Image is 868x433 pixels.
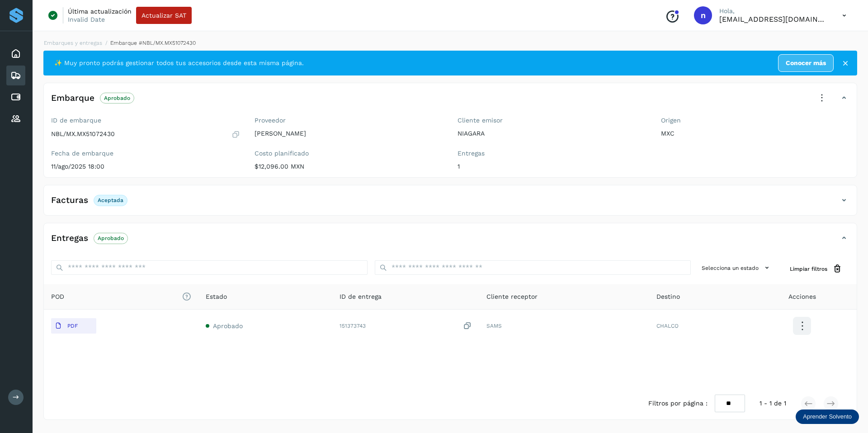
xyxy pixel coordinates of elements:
div: Aprender Solvento [796,409,859,424]
span: ID de entrega [340,292,382,301]
span: Filtros por página : [648,399,708,408]
span: ✨ Muy pronto podrás gestionar todos tus accesorios desde esta misma página. [54,58,304,68]
span: Aprobado [213,322,243,329]
span: 1 - 1 de 1 [759,399,786,408]
p: PDF [67,323,78,329]
p: MXC [661,130,850,137]
span: Acciones [788,292,816,301]
p: 11/ago/2025 18:00 [51,163,240,170]
p: Aprobado [104,95,130,101]
p: niagara+prod@solvento.mx [719,15,828,24]
label: Fecha de embarque [51,150,240,157]
span: Estado [206,292,227,301]
td: CHALCO [649,310,748,342]
p: Aceptada [98,197,123,203]
p: [PERSON_NAME] [255,130,443,137]
p: Hola, [719,7,828,15]
button: Actualizar SAT [136,7,192,24]
p: Última actualización [68,7,132,15]
nav: breadcrumb [43,39,857,47]
label: Entregas [458,150,646,157]
span: Embarque #NBL/MX.MX51072430 [110,40,196,46]
button: PDF [51,318,96,334]
label: Cliente emisor [458,117,646,124]
p: $12,096.00 MXN [255,163,443,170]
div: Embarques [6,66,25,85]
span: POD [51,292,191,301]
h4: Embarque [51,93,94,104]
div: EntregasAprobado [44,231,857,253]
label: Costo planificado [255,150,443,157]
h4: Facturas [51,195,88,206]
div: EmbarqueAprobado [44,90,857,113]
div: FacturasAceptada [44,193,857,215]
div: 151373743 [340,321,472,331]
a: Embarques y entregas [44,40,102,46]
button: Selecciona un estado [698,260,775,275]
h4: Entregas [51,233,88,244]
p: Aprobado [98,235,124,241]
p: Aprender Solvento [803,413,852,420]
label: Proveedor [255,117,443,124]
td: SAMS [479,310,649,342]
div: Proveedores [6,109,25,129]
label: ID de embarque [51,117,240,124]
p: 1 [458,163,646,170]
span: Limpiar filtros [790,265,827,273]
div: Cuentas por pagar [6,87,25,107]
p: NIAGARA [458,130,646,137]
div: Inicio [6,44,25,64]
label: Origen [661,117,850,124]
p: Invalid Date [68,15,105,24]
p: NBL/MX.MX51072430 [51,130,115,138]
span: Destino [656,292,680,301]
a: Conocer más [778,54,834,72]
span: Actualizar SAT [142,12,186,19]
button: Limpiar filtros [783,260,849,277]
span: Cliente receptor [486,292,538,301]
